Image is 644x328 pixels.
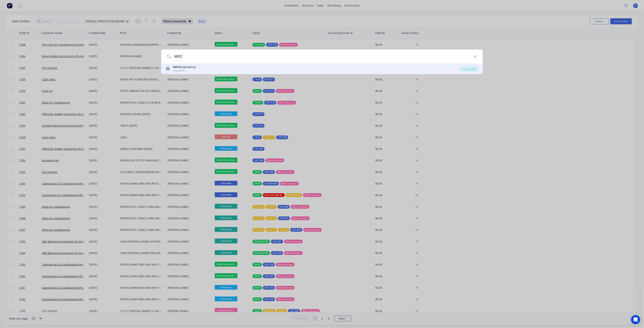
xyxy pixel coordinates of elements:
[171,49,474,64] input: Enter a customer name to create a new order...
[631,315,640,324] div: Open Intercom Messenger
[166,66,170,71] div: ME
[460,66,478,72] div: Create order
[173,69,196,72] div: Customer
[173,65,180,69] b: MGC
[173,65,196,69] div: Engineering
